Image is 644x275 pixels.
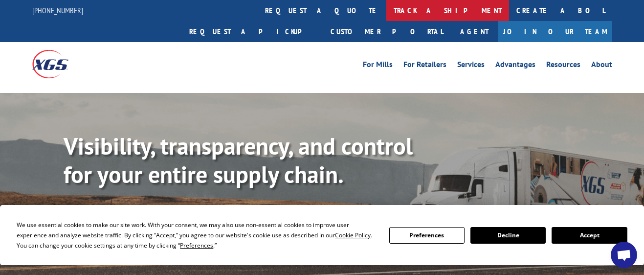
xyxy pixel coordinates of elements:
[546,61,580,71] a: Resources
[470,227,546,244] button: Decline
[457,61,485,71] a: Services
[403,61,446,71] a: For Retailers
[498,21,612,42] a: Join Our Team
[389,227,465,244] button: Preferences
[552,227,627,244] button: Accept
[180,241,213,250] span: Preferences
[32,5,83,15] a: [PHONE_NUMBER]
[495,61,535,71] a: Advantages
[335,231,371,239] span: Cookie Policy
[323,21,450,42] a: Customer Portal
[363,61,393,71] a: For Mills
[450,21,498,42] a: Agent
[591,61,612,71] a: About
[64,131,413,189] b: Visibility, transparency, and control for your entire supply chain.
[182,21,323,42] a: Request a pickup
[611,242,637,268] div: Open chat
[17,220,377,251] div: We use essential cookies to make our site work. With your consent, we may also use non-essential ...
